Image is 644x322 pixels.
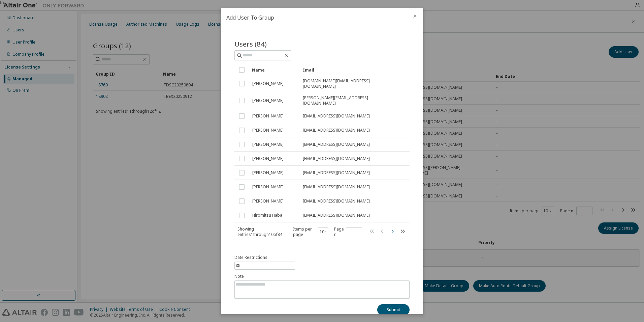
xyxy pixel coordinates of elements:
h2: Add User To Group [221,8,407,27]
span: [EMAIL_ADDRESS][DOMAIN_NAME] [303,184,370,190]
span: [DOMAIN_NAME][EMAIL_ADDRESS][DOMAIN_NAME] [303,78,398,89]
span: [PERSON_NAME] [252,81,284,86]
span: [PERSON_NAME] [252,98,284,103]
span: [PERSON_NAME] [252,198,284,204]
span: [PERSON_NAME] [252,142,284,147]
button: 10 [320,229,327,235]
span: [EMAIL_ADDRESS][DOMAIN_NAME] [303,142,370,147]
button: Submit [377,304,410,316]
div: Email [302,64,398,75]
span: Hiromitsu Haba [252,213,282,218]
span: [PERSON_NAME] [252,170,284,176]
span: [EMAIL_ADDRESS][DOMAIN_NAME] [303,198,370,204]
span: [EMAIL_ADDRESS][DOMAIN_NAME] [303,128,370,133]
label: Note [234,274,410,279]
span: [PERSON_NAME][EMAIL_ADDRESS][DOMAIN_NAME] [303,95,398,106]
span: Date Restrictions [234,255,267,260]
div: Name [252,64,297,75]
span: [EMAIL_ADDRESS][DOMAIN_NAME] [303,113,370,119]
span: Showing entries 1 through 10 of 84 [237,226,282,237]
span: Users (84) [234,39,267,49]
span: [PERSON_NAME] [252,128,284,133]
button: close [412,14,418,19]
span: Items per page [293,226,328,237]
span: Page n. [334,226,362,237]
span: [PERSON_NAME] [252,184,284,190]
span: [EMAIL_ADDRESS][DOMAIN_NAME] [303,156,370,161]
span: [PERSON_NAME] [252,113,284,119]
span: [EMAIL_ADDRESS][DOMAIN_NAME] [303,170,370,176]
span: [EMAIL_ADDRESS][DOMAIN_NAME] [303,213,370,218]
button: information [234,255,295,270]
span: [PERSON_NAME] [252,156,284,161]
